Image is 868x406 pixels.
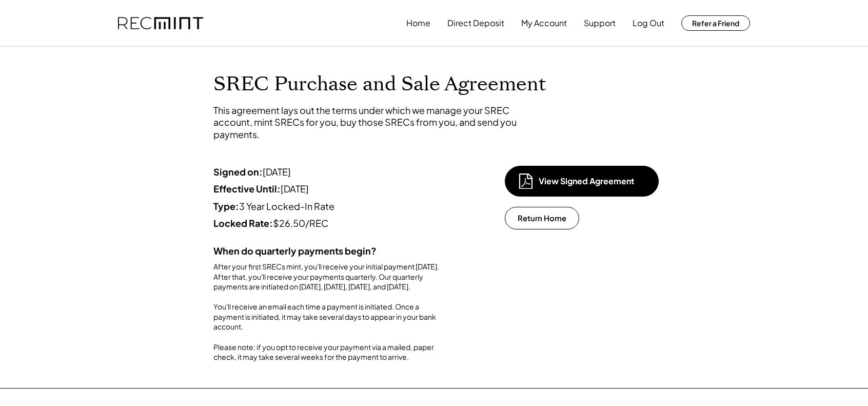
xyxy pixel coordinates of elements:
img: recmint-logotype%403x.png [118,17,203,30]
button: Support [584,13,616,33]
div: [DATE] [213,166,444,178]
button: Log Out [633,13,664,33]
div: 3 Year Locked-In Rate [213,200,444,212]
button: Home [406,13,430,33]
strong: Signed on: [213,166,263,178]
div: [DATE] [213,183,444,195]
div: After your first SRECs mint, you'll receive your initial payment [DATE]. After that, you'll recei... [213,262,444,362]
h1: SREC Purchase and Sale Agreement [213,72,655,96]
strong: Locked Rate: [213,217,273,229]
button: Return Home [505,207,579,229]
strong: When do quarterly payments begin? [213,245,377,257]
button: My Account [521,13,567,33]
strong: Type: [213,200,239,212]
button: Refer a Friend [681,15,750,31]
div: $26.50/REC [213,217,444,229]
strong: Effective Until: [213,183,281,195]
div: This agreement lays out the terms under which we manage your SREC account, mint SRECs for you, bu... [213,104,521,140]
div: View Signed Agreement [539,176,641,187]
button: Direct Deposit [447,13,504,33]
